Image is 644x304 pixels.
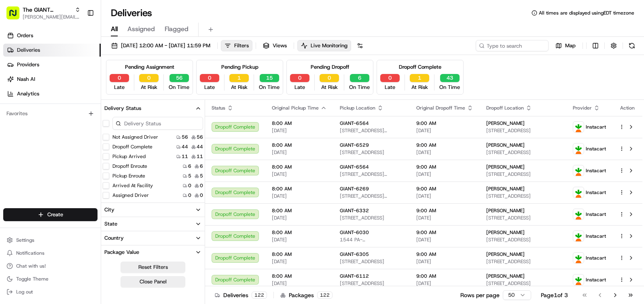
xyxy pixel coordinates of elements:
button: Reset Filters [121,262,185,273]
span: GIANT-6529 [340,142,369,148]
span: Flagged [165,24,189,34]
span: 9:00 AM [416,229,473,236]
span: Deliveries [17,46,40,54]
div: Page 1 of 3 [541,291,568,299]
span: [STREET_ADDRESS] [340,215,403,221]
span: [DATE] [272,193,327,199]
span: Analytics [17,90,39,97]
button: 43 [440,74,460,82]
span: Map [565,42,576,49]
span: Late [294,84,305,91]
span: At Risk [321,84,338,91]
span: [STREET_ADDRESS][PERSON_NAME][PERSON_NAME] [340,193,403,199]
div: Dropoff Complete0Late1At Risk43On Time [377,60,464,95]
span: 9:00 AM [416,273,473,279]
span: 0 [200,182,203,189]
span: [STREET_ADDRESS][PERSON_NAME] [340,127,403,134]
button: Map [552,40,579,51]
span: 0 [188,182,191,189]
span: GIANT-6564 [340,120,369,127]
span: [DATE] [272,258,327,265]
span: [STREET_ADDRESS] [486,215,560,221]
span: [DATE] [416,280,473,287]
span: Filters [234,42,249,49]
div: Pending Pickup [221,63,258,71]
span: Instacart [586,255,606,261]
span: 8:00 AM [272,186,327,192]
span: 8:00 AM [272,273,327,279]
span: Status [212,105,225,111]
button: [PERSON_NAME][EMAIL_ADDRESS][PERSON_NAME][DOMAIN_NAME] [23,14,80,20]
span: Views [273,42,287,49]
span: On Time [169,84,189,91]
label: Dropoff Enroute [112,163,147,169]
span: [STREET_ADDRESS] [340,258,403,265]
span: [DATE] [272,171,327,177]
span: Instacart [586,167,606,174]
label: Pickup Enroute [112,173,145,179]
div: Pending Pickup0Late1At Risk15On Time [196,60,283,95]
button: Filters [221,40,252,51]
span: On Time [439,84,460,91]
span: Live Monitoring [311,42,347,49]
span: [DATE] [272,280,327,287]
span: [STREET_ADDRESS] [486,258,560,265]
div: Pending Assignment0Late0At Risk56On Time [106,60,193,95]
button: Settings [3,234,97,246]
button: [DATE] 12:00 AM - [DATE] 11:59 PM [108,40,214,51]
span: [DATE] [416,258,473,265]
span: GIANT-6269 [340,186,369,192]
span: Settings [16,237,34,243]
span: 1544 PA-[STREET_ADDRESS] [340,236,403,243]
span: Log out [16,289,33,295]
span: [DATE] [272,149,327,156]
img: profile_instacart_ahold_partner.png [573,144,584,154]
div: Country [104,234,124,242]
span: [STREET_ADDRESS][PERSON_NAME] [340,171,403,177]
div: Packages [280,291,333,299]
span: Original Dropoff Time [416,105,465,111]
div: Delivery Status [104,105,141,112]
span: 5 [188,173,191,179]
span: 8:00 AM [272,142,327,148]
div: Pending Assignment [125,63,174,71]
span: Late [385,84,395,91]
a: Analytics [3,87,101,100]
a: Orders [3,29,101,42]
div: Action [619,105,636,111]
span: 9:00 AM [416,120,473,127]
label: Assigned Driver [112,192,149,198]
span: 44 [182,144,188,150]
img: profile_instacart_ahold_partner.png [573,209,584,220]
button: Close Panel [121,276,185,287]
span: [DATE] [272,236,327,243]
span: [DATE] [416,149,473,156]
span: Toggle Theme [16,276,49,282]
span: [STREET_ADDRESS] [340,149,403,156]
span: GIANT-6305 [340,251,369,258]
span: Instacart [586,233,606,239]
span: 8:00 AM [272,251,327,258]
button: 0 [290,74,309,82]
h1: Deliveries [111,6,152,19]
span: Instacart [586,277,606,283]
span: [STREET_ADDRESS] [486,127,560,134]
button: 1 [229,74,249,82]
span: 9:00 AM [416,186,473,192]
span: [DATE] [272,127,327,134]
span: 9:00 AM [416,142,473,148]
span: GIANT-6030 [340,229,369,236]
span: [DATE] [416,236,473,243]
div: Pending Dropoff0Late0At Risk6On Time [286,60,373,95]
span: [PERSON_NAME] [486,142,525,148]
label: Pickup Arrived [112,153,146,160]
button: Package Value [101,245,205,259]
span: Instacart [586,124,606,130]
div: Favorites [3,107,97,120]
div: Deliveries [215,291,267,299]
span: Chat with us! [16,263,46,269]
button: The GIANT Company [23,6,72,14]
span: [DATE] [272,215,327,221]
span: [PERSON_NAME] [486,207,525,214]
button: Log out [3,286,97,298]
